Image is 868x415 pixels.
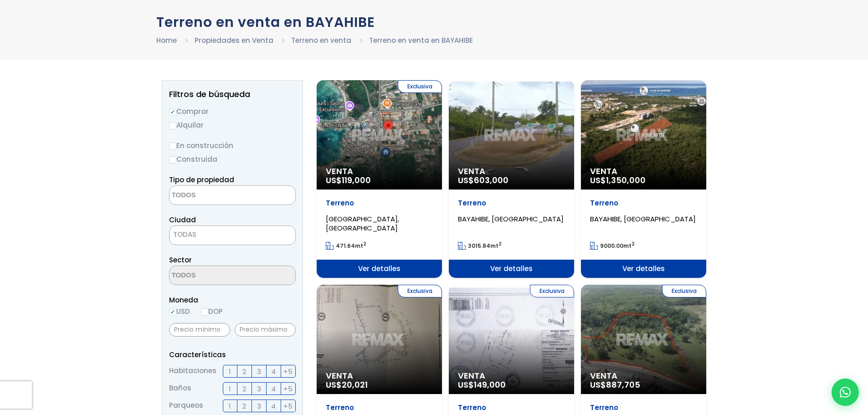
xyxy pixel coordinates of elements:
span: Venta [458,371,565,380]
span: Venta [590,371,697,380]
span: 2 [242,383,246,395]
span: 1 [229,366,231,377]
input: Alquilar [169,122,176,129]
span: Ver detalles [317,260,442,278]
span: 149,000 [474,379,506,390]
span: [GEOGRAPHIC_DATA], [GEOGRAPHIC_DATA] [326,214,399,233]
span: 471.64 [336,242,355,250]
a: Terreno en venta [291,36,351,45]
h2: Filtros de búsqueda [169,90,296,99]
span: 887,705 [606,379,640,390]
span: US$ [458,379,506,390]
label: Construida [169,154,296,165]
span: Ciudad [169,215,196,225]
textarea: Search [169,186,258,205]
span: 1 [229,383,231,395]
sup: 2 [632,241,635,247]
p: Terreno [458,199,565,208]
p: Características [169,349,296,360]
span: 2 [242,400,246,412]
span: Venta [590,167,697,176]
input: En construcción [169,143,176,150]
h1: Terreno en venta en BAYAHIBE [156,14,712,30]
p: Terreno [326,199,433,208]
span: 2 [242,366,246,377]
span: Tipo de propiedad [169,175,234,184]
label: DOP [201,306,223,317]
label: USD [169,306,190,317]
sup: 2 [363,241,366,247]
p: Terreno [458,403,565,412]
span: Exclusiva [398,80,442,93]
a: Venta US$1,350,000 Terreno BAYAHIBE, [GEOGRAPHIC_DATA] 9000.00mt2 Ver detalles [581,80,706,278]
span: TODAS [169,225,296,245]
label: Comprar [169,106,296,117]
span: mt [326,242,366,250]
span: TODAS [173,230,196,239]
span: Exclusiva [662,285,706,297]
p: Terreno [590,403,697,412]
span: Venta [458,167,565,176]
span: +5 [283,366,293,377]
span: +5 [283,383,293,395]
span: 119,000 [342,174,371,186]
textarea: Search [169,266,258,286]
p: Terreno [326,403,433,412]
span: Ver detalles [449,260,574,278]
span: 9000.00 [600,242,623,250]
a: Propiedades en Venta [195,36,273,45]
span: Exclusiva [398,285,442,297]
input: Precio mínimo [169,323,230,337]
p: Terreno [590,199,697,208]
span: BAYAHIBE, [GEOGRAPHIC_DATA] [458,214,564,224]
span: BAYAHIBE, [GEOGRAPHIC_DATA] [590,214,696,224]
input: Precio máximo [235,323,296,337]
span: mt [590,242,635,250]
span: 3 [257,383,261,395]
span: TODAS [169,228,295,241]
span: Moneda [169,294,296,306]
span: US$ [458,174,508,186]
span: 3015.84 [468,242,490,250]
span: 4 [271,383,276,395]
span: mt [458,242,502,250]
a: Exclusiva Venta US$119,000 Terreno [GEOGRAPHIC_DATA], [GEOGRAPHIC_DATA] 471.64mt2 Ver detalles [317,80,442,278]
li: Terreno en venta en BAYAHIBE [369,35,473,46]
label: En construcción [169,140,296,151]
span: 3 [257,400,261,412]
span: +5 [283,400,293,412]
sup: 2 [498,241,502,247]
span: Sector [169,255,192,265]
span: Venta [326,371,433,380]
span: 3 [257,366,261,377]
span: US$ [326,174,371,186]
input: Construida [169,156,176,164]
span: US$ [326,379,368,390]
span: 603,000 [474,174,508,186]
span: 4 [271,400,276,412]
a: Venta US$603,000 Terreno BAYAHIBE, [GEOGRAPHIC_DATA] 3015.84mt2 Ver detalles [449,80,574,278]
span: US$ [590,174,646,186]
span: 1 [229,400,231,412]
span: Baños [169,382,191,395]
label: Alquilar [169,119,296,131]
span: Habitaciones [169,365,216,378]
input: DOP [201,308,208,316]
span: Exclusiva [530,285,574,297]
span: Ver detalles [581,260,706,278]
span: Venta [326,167,433,176]
span: 4 [271,366,276,377]
span: US$ [590,379,640,390]
a: Home [156,36,177,45]
span: Parqueos [169,400,203,412]
span: 1,350,000 [606,174,646,186]
input: Comprar [169,108,176,116]
input: USD [169,308,176,316]
span: 20,021 [342,379,368,390]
